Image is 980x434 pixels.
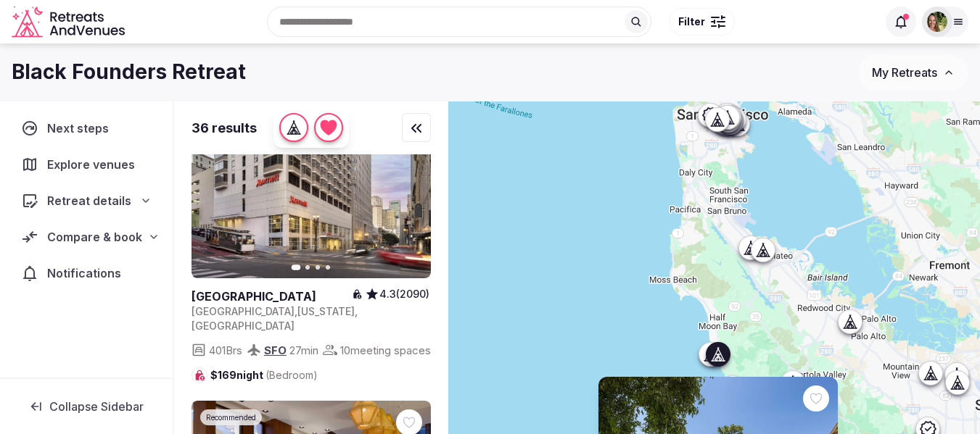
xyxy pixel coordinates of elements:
[192,288,352,304] a: View venue
[305,265,310,270] button: Go to slide 2
[292,264,301,270] button: Go to slide 1
[12,258,161,288] a: Notifications
[678,14,705,29] span: Filter
[12,6,128,38] a: Visit the homepage
[289,343,318,358] span: 27 min
[206,412,256,422] span: Recommended
[379,287,429,301] span: 4.3 (2090)
[192,288,352,304] h2: [GEOGRAPHIC_DATA]
[858,54,968,91] button: My Retreats
[264,343,287,357] a: SFO
[49,399,144,414] span: Collapse Sidebar
[265,369,318,381] span: (Bedroom)
[295,305,297,317] span: ,
[47,192,131,209] span: Retreat details
[47,264,127,282] span: Notifications
[12,391,161,422] button: Collapse Sidebar
[340,343,431,358] span: 10 meeting spaces
[47,228,142,246] span: Compare & book
[192,119,257,137] div: 36 results
[297,305,355,317] span: [US_STATE]
[47,156,141,173] span: Explore venues
[209,343,242,358] span: 401 Brs
[872,65,937,80] span: My Retreats
[669,8,735,36] button: Filter
[200,409,262,425] div: Recommended
[316,265,320,270] button: Go to slide 3
[355,305,358,317] span: ,
[210,368,318,383] span: $169 night
[192,320,295,332] span: [GEOGRAPHIC_DATA]
[192,92,431,278] a: View San Francisco Marriott Union Square
[12,6,128,38] svg: Retreats and Venues company logo
[927,12,947,32] img: Shay Tippie
[12,113,161,143] a: Next steps
[192,305,295,317] span: [GEOGRAPHIC_DATA]
[365,287,431,301] button: 4.3(2090)
[326,265,330,270] button: Go to slide 4
[47,120,115,137] span: Next steps
[12,149,161,180] a: Explore venues
[12,58,246,86] h1: Black Founders Retreat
